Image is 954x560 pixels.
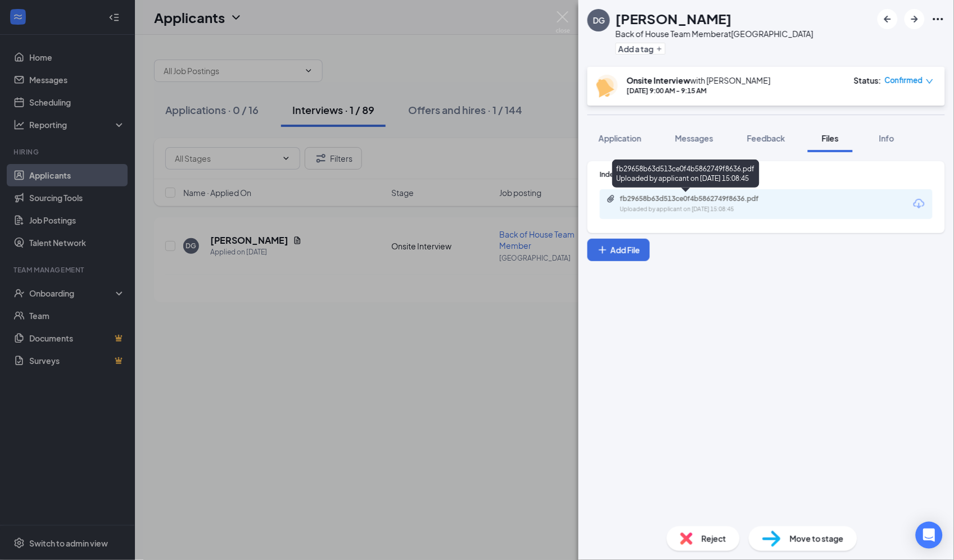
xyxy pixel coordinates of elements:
[790,532,844,545] span: Move to stage
[854,75,881,86] div: Status :
[627,75,690,85] b: Onsite Interview
[597,244,608,256] svg: Plus
[656,45,663,52] svg: Plus
[627,86,771,95] div: [DATE] 9:00 AM - 9:15 AM
[616,9,732,28] h1: [PERSON_NAME]
[599,133,641,143] span: Application
[905,9,925,29] button: ArrowRight
[881,12,894,26] svg: ArrowLeftNew
[675,133,713,143] span: Messages
[600,170,933,179] div: Indeed Resume
[627,75,771,86] div: with [PERSON_NAME]
[612,160,759,188] div: fb29658b63d513ce0f4b5862749f8636.pdf Uploaded by applicant on [DATE] 15:08:45
[747,133,785,143] span: Feedback
[607,194,789,214] a: Paperclipfb29658b63d513ce0f4b5862749f8636.pdfUploaded by applicant on [DATE] 15:08:45
[916,522,943,549] div: Open Intercom Messenger
[932,12,945,26] svg: Ellipses
[879,133,894,143] span: Info
[878,9,898,29] button: ArrowLeftNew
[908,12,921,26] svg: ArrowRight
[616,28,813,39] div: Back of House Team Member at [GEOGRAPHIC_DATA]
[607,194,616,203] svg: Paperclip
[885,75,923,86] span: Confirmed
[620,194,777,203] div: fb29658b63d513ce0f4b5862749f8636.pdf
[912,197,926,211] svg: Download
[616,43,666,54] button: PlusAdd a tag
[593,15,605,26] div: DG
[822,133,839,143] span: Files
[702,532,726,545] span: Reject
[620,205,789,214] div: Uploaded by applicant on [DATE] 15:08:45
[926,78,934,85] span: down
[587,239,650,261] button: Add FilePlus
